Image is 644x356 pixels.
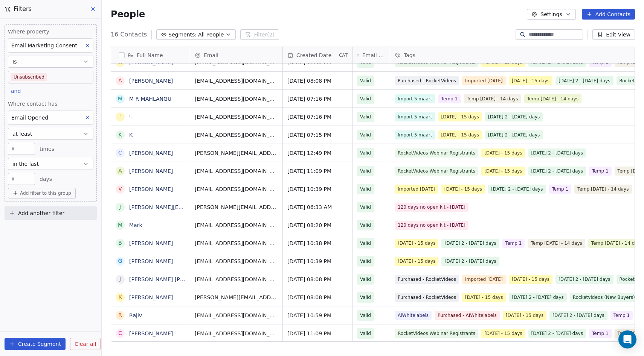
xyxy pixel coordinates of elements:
[549,311,607,320] span: [DATE] 2 - [DATE] days
[129,114,133,120] a: '-
[618,330,636,348] div: Open Intercom Messenger
[395,221,469,230] span: 120 days no open kit - [DATE]
[395,257,438,266] span: [DATE] - 15 days
[570,293,638,302] span: Rocketvideos (New Buyers)
[395,167,478,176] span: RocketVideos Webinar Registrants
[129,150,173,156] a: [PERSON_NAME]
[481,167,525,176] span: [DATE] - 15 days
[168,31,197,39] span: Segments:
[195,131,278,139] span: [EMAIL_ADDRESS][DOMAIN_NAME]
[195,312,278,319] span: [EMAIL_ADDRESS][DOMAIN_NAME]
[287,312,348,319] span: [DATE] 10:59 PM
[528,239,585,248] span: Temp [DATE] - 14 days
[195,221,278,229] span: [EMAIL_ADDRESS][DOMAIN_NAME]
[528,329,586,338] span: [DATE] 2 - [DATE] days
[129,294,173,300] a: [PERSON_NAME]
[360,239,371,247] span: Valid
[195,258,278,265] span: [EMAIL_ADDRESS][DOMAIN_NAME]
[129,240,173,246] a: [PERSON_NAME]
[111,47,190,63] div: Full Name
[129,78,173,84] a: [PERSON_NAME]
[362,52,385,59] span: Email Verification Status
[509,275,552,284] span: [DATE] - 15 days
[118,293,122,301] div: K
[360,113,371,121] span: Valid
[360,294,371,301] span: Valid
[287,95,348,103] span: [DATE] 07:16 PM
[503,311,546,320] span: [DATE] - 15 days
[204,52,218,59] span: Email
[404,52,415,59] span: Tags
[353,47,390,63] div: Email Verification Status
[360,149,371,157] span: Valid
[287,221,348,229] span: [DATE] 08:20 PM
[287,77,348,85] span: [DATE] 08:08 PM
[528,167,586,176] span: [DATE] 2 - [DATE] days
[129,132,133,138] a: K
[582,9,635,20] button: Add Contacts
[118,167,122,175] div: A
[360,131,371,139] span: Valid
[438,130,482,139] span: [DATE] - 15 days
[195,330,278,337] span: [EMAIL_ADDRESS][DOMAIN_NAME]
[360,203,371,211] span: Valid
[462,275,506,284] span: Imported [DATE]
[195,95,278,103] span: [EMAIL_ADDRESS][DOMAIN_NAME]
[441,185,485,194] span: [DATE] - 15 days
[395,329,478,338] span: RocketVideos Webinar Registrants
[462,293,506,302] span: [DATE] - 15 days
[481,329,525,338] span: [DATE] - 15 days
[610,311,633,320] span: Temp 1
[524,94,581,103] span: Temp [DATE] - 14 days
[360,221,371,229] span: Valid
[287,113,348,121] span: [DATE] 07:16 PM
[528,148,586,158] span: [DATE] 2 - [DATE] days
[549,185,572,194] span: Temp 1
[111,64,190,342] div: grid
[485,130,543,139] span: [DATE] 2 - [DATE] days
[287,239,348,247] span: [DATE] 10:38 PM
[129,204,265,210] a: [PERSON_NAME][EMAIL_ADDRESS][DOMAIN_NAME]
[395,76,459,85] span: Purchased - RocketVideos
[287,131,348,139] span: [DATE] 07:15 PM
[360,258,371,265] span: Valid
[485,112,543,121] span: [DATE] 2 - [DATE] days
[395,112,435,121] span: Import 5 maart
[509,76,552,85] span: [DATE] - 15 days
[287,167,348,175] span: [DATE] 11:09 PM
[287,149,348,157] span: [DATE] 12:49 PM
[287,330,348,337] span: [DATE] 11:09 PM
[441,257,499,266] span: [DATE] 2 - [DATE] days
[360,185,371,193] span: Valid
[555,275,613,284] span: [DATE] 2 - [DATE] days
[118,95,122,103] div: M
[360,276,371,283] span: Valid
[360,312,371,319] span: Valid
[502,239,525,248] span: Temp 1
[195,239,278,247] span: [EMAIL_ADDRESS][DOMAIN_NAME]
[360,95,371,103] span: Valid
[287,258,348,265] span: [DATE] 10:39 PM
[119,203,121,211] div: j
[118,77,122,85] div: A
[118,185,122,193] div: V
[592,29,635,40] button: Edit View
[527,9,575,20] button: Settings
[195,149,278,157] span: [PERSON_NAME][EMAIL_ADDRESS][DOMAIN_NAME]
[360,167,371,175] span: Valid
[464,94,521,103] span: Temp [DATE] - 14 days
[240,29,279,40] button: Filter(2)
[190,47,282,63] div: Email
[395,203,469,212] span: 120 days no open kit - [DATE]
[195,185,278,193] span: [EMAIL_ADDRESS][DOMAIN_NAME]
[129,258,173,264] a: [PERSON_NAME]
[129,312,142,318] a: Rajiv
[435,311,500,320] span: Purchased - AIWhitelabels
[129,330,173,336] a: [PERSON_NAME]
[287,203,348,211] span: [DATE] 06:33 AM
[395,275,459,284] span: Purchased - RocketVideos
[118,131,122,139] div: K
[118,311,122,319] div: R
[462,76,506,85] span: Imported [DATE]
[395,130,435,139] span: Import 5 maart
